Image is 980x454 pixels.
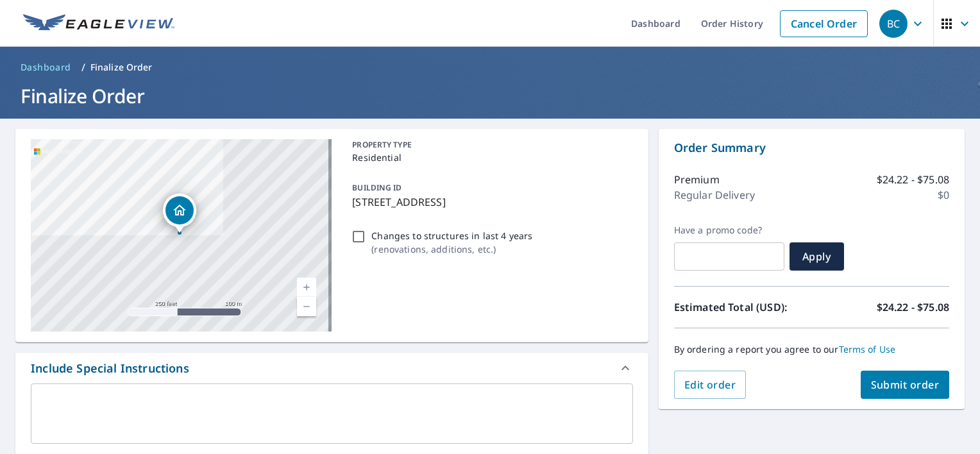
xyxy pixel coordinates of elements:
div: Include Special Instructions [15,353,648,383]
p: Finalize Order [90,61,153,74]
button: Apply [790,242,844,271]
p: $24.22 - $75.08 [877,299,949,315]
p: By ordering a report you agree to our [674,344,949,355]
div: Include Special Instructions [31,360,189,377]
p: Regular Delivery [674,187,755,203]
a: Dashboard [15,57,76,78]
span: Submit order [871,378,940,392]
button: Edit order [674,371,747,399]
div: BC [879,10,908,38]
p: Order Summary [674,139,949,156]
a: Terms of Use [839,343,896,355]
button: Submit order [861,371,950,399]
p: [STREET_ADDRESS] [352,194,627,210]
p: Residential [352,151,627,164]
p: $0 [938,187,949,203]
p: ( renovations, additions, etc. ) [371,242,532,256]
p: PROPERTY TYPE [352,139,627,151]
label: Have a promo code? [674,224,784,236]
span: Edit order [684,378,736,392]
p: $24.22 - $75.08 [877,172,949,187]
h1: Finalize Order [15,83,965,109]
div: Dropped pin, building 1, Residential property, 117 E Vista Dr Garland, TX 75041 [163,194,196,233]
li: / [81,60,85,75]
nav: breadcrumb [15,57,965,78]
a: Cancel Order [780,10,868,37]
img: EV Logo [23,14,174,33]
p: Estimated Total (USD): [674,299,812,315]
p: BUILDING ID [352,182,401,193]
span: Apply [800,249,834,264]
p: Premium [674,172,720,187]
span: Dashboard [21,61,71,74]
p: Changes to structures in last 4 years [371,229,532,242]
a: Current Level 17, Zoom In [297,278,316,297]
a: Current Level 17, Zoom Out [297,297,316,316]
